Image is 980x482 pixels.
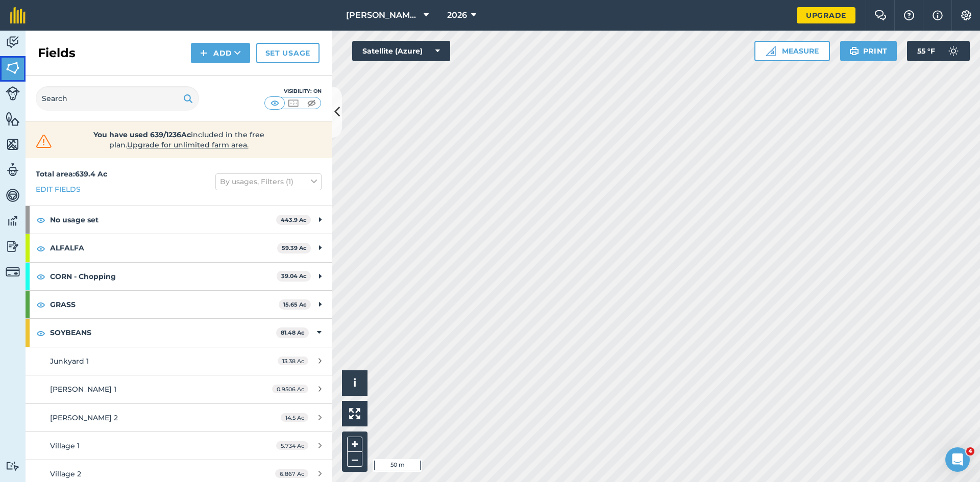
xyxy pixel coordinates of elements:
span: 6.867 Ac [275,469,308,478]
img: svg+xml;base64,PD94bWwgdmVyc2lvbj0iMS4wIiBlbmNvZGluZz0idXRmLTgiPz4KPCEtLSBHZW5lcmF0b3I6IEFkb2JlIE... [6,162,20,177]
strong: CORN - Chopping [50,263,277,290]
span: [PERSON_NAME] 2 [50,413,118,422]
img: svg+xml;base64,PHN2ZyB4bWxucz0iaHR0cDovL3d3dy53My5vcmcvMjAwMC9zdmciIHdpZHRoPSIxOCIgaGVpZ2h0PSIyNC... [36,270,45,283]
button: i [342,370,367,396]
img: svg+xml;base64,PD94bWwgdmVyc2lvbj0iMS4wIiBlbmNvZGluZz0idXRmLTgiPz4KPCEtLSBHZW5lcmF0b3I6IEFkb2JlIE... [6,461,20,471]
strong: No usage set [50,206,276,234]
span: Junkyard 1 [50,357,89,366]
a: Village 15.734 Ac [26,432,332,460]
span: 0.9506 Ac [272,385,308,393]
button: Measure [754,41,830,61]
span: Upgrade for unlimited farm area. [127,140,249,149]
img: Two speech bubbles overlapping with the left bubble in the forefront [874,10,887,20]
button: By usages, Filters (1) [215,173,322,190]
div: ALFALFA59.39 Ac [26,234,332,262]
input: Search [36,86,199,111]
span: 5.734 Ac [276,441,308,450]
img: svg+xml;base64,PHN2ZyB4bWxucz0iaHR0cDovL3d3dy53My5vcmcvMjAwMC9zdmciIHdpZHRoPSIzMiIgaGVpZ2h0PSIzMC... [34,134,54,149]
img: svg+xml;base64,PHN2ZyB4bWxucz0iaHR0cDovL3d3dy53My5vcmcvMjAwMC9zdmciIHdpZHRoPSIxOSIgaGVpZ2h0PSIyNC... [183,92,193,105]
img: svg+xml;base64,PHN2ZyB4bWxucz0iaHR0cDovL3d3dy53My5vcmcvMjAwMC9zdmciIHdpZHRoPSI1NiIgaGVpZ2h0PSI2MC... [6,137,20,152]
a: Junkyard 113.38 Ac [26,347,332,375]
button: + [347,437,362,452]
div: SOYBEANS81.48 Ac [26,319,332,346]
button: Satellite (Azure) [352,41,450,61]
img: Ruler icon [766,46,776,56]
span: Village 1 [50,441,80,450]
img: A question mark icon [903,10,915,20]
strong: GRASS [50,291,279,318]
span: included in the free plan . [70,130,287,150]
img: svg+xml;base64,PD94bWwgdmVyc2lvbj0iMS4wIiBlbmNvZGluZz0idXRmLTgiPz4KPCEtLSBHZW5lcmF0b3I6IEFkb2JlIE... [943,41,964,61]
img: Four arrows, one pointing top left, one top right, one bottom right and the last bottom left [349,408,360,419]
img: svg+xml;base64,PHN2ZyB4bWxucz0iaHR0cDovL3d3dy53My5vcmcvMjAwMC9zdmciIHdpZHRoPSI1NiIgaGVpZ2h0PSI2MC... [6,111,20,126]
img: svg+xml;base64,PD94bWwgdmVyc2lvbj0iMS4wIiBlbmNvZGluZz0idXRmLTgiPz4KPCEtLSBHZW5lcmF0b3I6IEFkb2JlIE... [6,213,20,229]
img: svg+xml;base64,PD94bWwgdmVyc2lvbj0iMS4wIiBlbmNvZGluZz0idXRmLTgiPz4KPCEtLSBHZW5lcmF0b3I6IEFkb2JlIE... [6,188,20,203]
h2: Fields [38,45,76,61]
img: svg+xml;base64,PHN2ZyB4bWxucz0iaHR0cDovL3d3dy53My5vcmcvMjAwMC9zdmciIHdpZHRoPSI1MCIgaGVpZ2h0PSI0MC... [305,98,318,108]
strong: ALFALFA [50,234,277,262]
a: [PERSON_NAME] 10.9506 Ac [26,375,332,403]
span: [PERSON_NAME] 1 [50,385,116,394]
button: – [347,452,362,467]
strong: 443.9 Ac [281,216,307,223]
a: Set usage [256,43,320,63]
a: Upgrade [797,7,855,23]
img: svg+xml;base64,PHN2ZyB4bWxucz0iaHR0cDovL3d3dy53My5vcmcvMjAwMC9zdmciIHdpZHRoPSI1NiIgaGVpZ2h0PSI2MC... [6,60,20,75]
img: svg+xml;base64,PHN2ZyB4bWxucz0iaHR0cDovL3d3dy53My5vcmcvMjAwMC9zdmciIHdpZHRoPSI1MCIgaGVpZ2h0PSI0MC... [268,98,281,108]
span: [PERSON_NAME] Family Farm [346,9,420,21]
div: CORN - Chopping39.04 Ac [26,263,332,290]
img: svg+xml;base64,PHN2ZyB4bWxucz0iaHR0cDovL3d3dy53My5vcmcvMjAwMC9zdmciIHdpZHRoPSI1MCIgaGVpZ2h0PSI0MC... [287,98,300,108]
span: 4 [966,447,974,455]
span: Village 2 [50,469,81,478]
img: svg+xml;base64,PHN2ZyB4bWxucz0iaHR0cDovL3d3dy53My5vcmcvMjAwMC9zdmciIHdpZHRoPSIxOCIgaGVpZ2h0PSIyNC... [36,214,45,226]
span: 14.5 Ac [281,413,308,422]
span: i [353,376,356,389]
strong: 59.39 Ac [282,244,307,251]
img: fieldmargin Logo [10,7,26,23]
div: Visibility: On [264,87,322,95]
a: Edit fields [36,184,81,195]
img: svg+xml;base64,PHN2ZyB4bWxucz0iaHR0cDovL3d3dy53My5vcmcvMjAwMC9zdmciIHdpZHRoPSIxOSIgaGVpZ2h0PSIyNC... [849,45,859,57]
button: 55 °F [907,41,970,61]
img: svg+xml;base64,PD94bWwgdmVyc2lvbj0iMS4wIiBlbmNvZGluZz0idXRmLTgiPz4KPCEtLSBHZW5lcmF0b3I6IEFkb2JlIE... [6,35,20,50]
a: You have used 639/1236Acincluded in the free plan.Upgrade for unlimited farm area. [34,130,324,150]
strong: You have used 639/1236Ac [93,130,191,139]
img: svg+xml;base64,PHN2ZyB4bWxucz0iaHR0cDovL3d3dy53My5vcmcvMjAwMC9zdmciIHdpZHRoPSIxNCIgaGVpZ2h0PSIyNC... [200,47,207,59]
img: svg+xml;base64,PHN2ZyB4bWxucz0iaHR0cDovL3d3dy53My5vcmcvMjAwMC9zdmciIHdpZHRoPSIxOCIgaGVpZ2h0PSIyNC... [36,327,45,339]
img: svg+xml;base64,PHN2ZyB4bWxucz0iaHR0cDovL3d3dy53My5vcmcvMjAwMC9zdmciIHdpZHRoPSIxOCIgaGVpZ2h0PSIyNC... [36,242,45,255]
div: No usage set443.9 Ac [26,206,332,234]
button: Print [840,41,897,61]
strong: 39.04 Ac [281,272,307,280]
img: A cog icon [960,10,972,20]
strong: Total area : 639.4 Ac [36,169,107,179]
div: GRASS15.65 Ac [26,291,332,318]
img: svg+xml;base64,PD94bWwgdmVyc2lvbj0iMS4wIiBlbmNvZGluZz0idXRmLTgiPz4KPCEtLSBHZW5lcmF0b3I6IEFkb2JlIE... [6,265,20,279]
a: [PERSON_NAME] 214.5 Ac [26,404,332,432]
span: 13.38 Ac [278,357,308,365]
img: svg+xml;base64,PD94bWwgdmVyc2lvbj0iMS4wIiBlbmNvZGluZz0idXRmLTgiPz4KPCEtLSBHZW5lcmF0b3I6IEFkb2JlIE... [6,86,20,100]
img: svg+xml;base64,PHN2ZyB4bWxucz0iaHR0cDovL3d3dy53My5vcmcvMjAwMC9zdmciIHdpZHRoPSIxOCIgaGVpZ2h0PSIyNC... [36,298,45,311]
strong: SOYBEANS [50,319,276,346]
strong: 81.48 Ac [281,329,305,336]
span: 2026 [447,9,467,21]
iframe: Intercom live chat [945,447,970,472]
img: svg+xml;base64,PHN2ZyB4bWxucz0iaHR0cDovL3d3dy53My5vcmcvMjAwMC9zdmciIHdpZHRoPSIxNyIgaGVpZ2h0PSIxNy... [933,9,943,21]
span: 55 ° F [917,41,935,61]
button: Add [191,43,250,63]
img: svg+xml;base64,PD94bWwgdmVyc2lvbj0iMS4wIiBlbmNvZGluZz0idXRmLTgiPz4KPCEtLSBHZW5lcmF0b3I6IEFkb2JlIE... [6,239,20,254]
strong: 15.65 Ac [283,301,307,308]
